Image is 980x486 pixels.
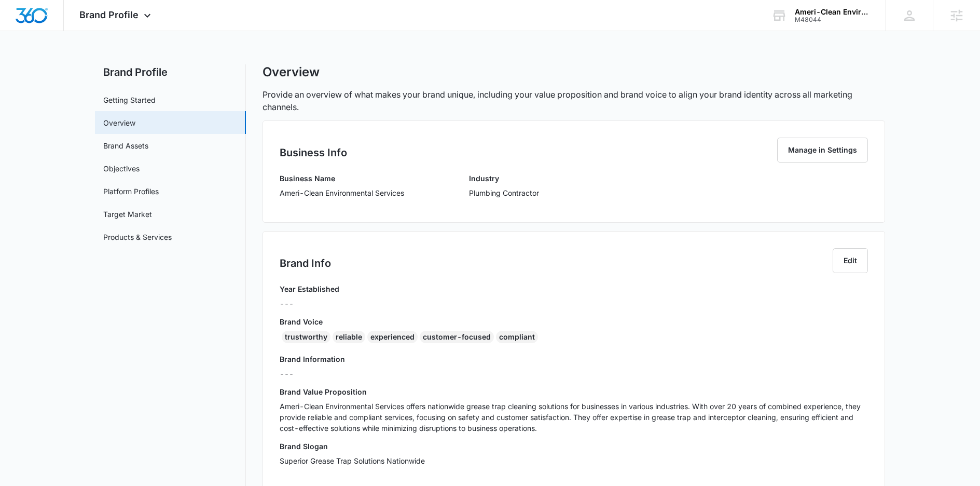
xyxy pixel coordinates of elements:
[103,163,140,174] a: Objectives
[795,16,871,23] div: account id
[103,117,135,128] a: Overview
[795,8,871,16] div: account name
[469,173,539,184] h3: Industry
[282,331,330,343] div: trustworthy
[280,401,868,434] p: Ameri-Clean Environmental Services offers nationwide grease trap cleaning solutions for businesse...
[280,441,868,452] h3: Brand Slogan
[469,187,539,198] p: Plumbing Contractor
[280,368,868,379] p: ---
[103,232,172,242] a: Products & Services
[103,140,148,151] a: Brand Assets
[280,354,868,365] h3: Brand Information
[280,145,347,160] h2: Business Info
[103,186,159,197] a: Platform Profiles
[777,138,868,163] button: Manage in Settings
[95,64,246,80] h2: Brand Profile
[333,331,365,343] div: reliable
[103,95,156,105] a: Getting Started
[496,331,538,343] div: compliant
[79,9,139,20] span: Brand Profile
[263,88,885,113] p: Provide an overview of what makes your brand unique, including your value proposition and brand v...
[367,331,418,343] div: experienced
[263,64,320,80] h1: Overview
[280,455,868,466] p: Superior Grease Trap Solutions Nationwide
[280,173,404,184] h3: Business Name
[420,331,494,343] div: customer-focused
[280,255,331,271] h2: Brand Info
[280,386,868,397] h3: Brand Value Proposition
[280,298,339,309] p: ---
[280,283,339,294] h3: Year Established
[280,316,868,327] h3: Brand Voice
[280,187,404,198] p: Ameri-Clean Environmental Services
[103,209,152,220] a: Target Market
[833,248,868,273] button: Edit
